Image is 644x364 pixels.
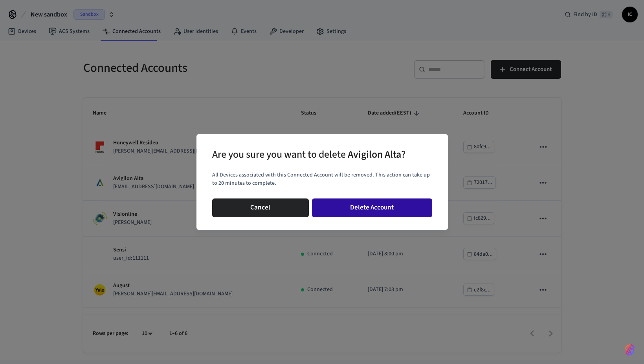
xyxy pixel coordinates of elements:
[312,198,432,217] button: Delete Account
[212,198,309,217] button: Cancel
[625,344,635,356] img: SeamLogoGradient.69752ec5.svg
[212,147,405,163] div: Are you sure you want to delete ?
[212,171,432,187] p: All Devices associated with this Connected Account will be removed. This action can take up to 20...
[348,147,401,162] span: Avigilon Alta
